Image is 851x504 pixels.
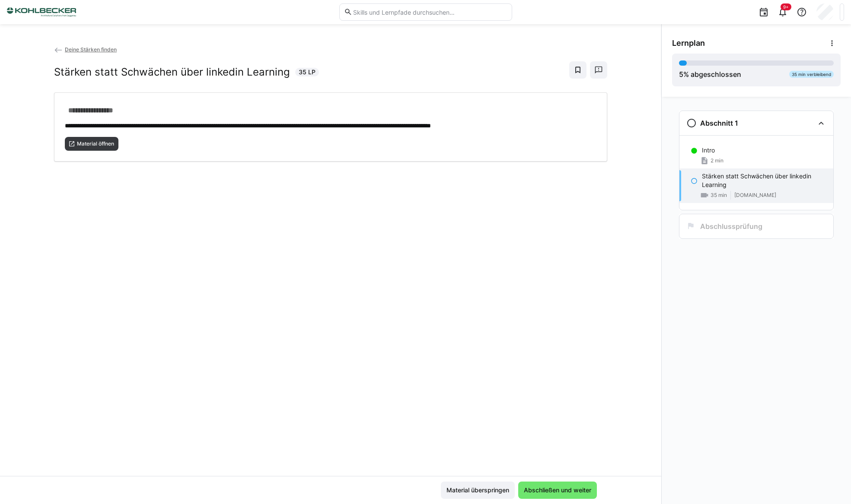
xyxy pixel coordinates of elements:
span: Deine Stärken finden [65,46,117,53]
span: Abschließen und weiter [523,486,593,494]
h3: Abschnitt 1 [700,119,738,127]
span: Material überspringen [445,486,510,494]
span: 2 min [711,157,724,164]
div: % abgeschlossen [679,69,741,79]
h2: Stärken statt Schwächen über linkedin Learning [54,66,290,79]
h3: Abschlussprüfung [700,222,762,231]
span: Material öffnen [76,140,115,147]
span: 5 [679,70,683,79]
input: Skills und Lernpfade durchsuchen… [352,8,507,16]
p: Stärken statt Schwächen über linkedin Learning [702,172,826,189]
p: Intro [702,146,715,155]
button: Material überspringen [441,482,515,499]
span: 35 min [711,192,727,199]
a: Deine Stärken finden [54,46,117,53]
button: Material öffnen [65,137,118,151]
span: Lernplan [672,38,705,48]
div: 35 min verbleibend [789,71,834,78]
span: 9+ [783,4,789,10]
span: [DOMAIN_NAME] [734,192,776,199]
button: Abschließen und weiter [518,482,597,499]
span: 35 LP [299,68,316,76]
